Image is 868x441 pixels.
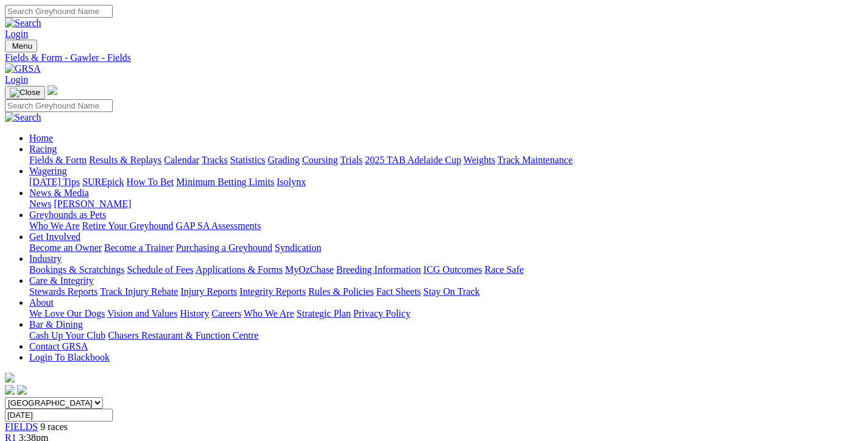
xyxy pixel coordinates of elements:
[5,52,863,63] a: Fields & Form - Gawler - Fields
[5,409,113,422] input: Select date
[29,199,863,210] div: News & Media
[484,264,523,275] a: Race Safe
[180,308,209,319] a: History
[29,286,863,297] div: Care & Integrity
[54,199,131,209] a: [PERSON_NAME]
[423,264,482,275] a: ICG Outcomes
[82,220,174,231] a: Retire Your Greyhound
[176,220,261,231] a: GAP SA Assessments
[29,155,863,166] div: Racing
[5,5,113,18] input: Search
[202,155,228,165] a: Tracks
[29,352,110,362] a: Login To Blackbook
[498,155,573,165] a: Track Maintenance
[29,308,863,319] div: About
[29,166,67,176] a: Wagering
[340,155,362,165] a: Trials
[82,177,124,187] a: SUREpick
[29,220,80,231] a: Who We Are
[29,341,88,351] a: Contact GRSA
[29,133,53,143] a: Home
[40,422,68,432] span: 9 races
[29,330,105,340] a: Cash Up Your Club
[5,112,41,123] img: Search
[302,155,338,165] a: Coursing
[29,264,863,275] div: Industry
[164,155,199,165] a: Calendar
[10,88,40,97] img: Close
[5,18,41,29] img: Search
[29,275,94,286] a: Care & Integrity
[29,308,105,319] a: We Love Our Dogs
[5,373,15,383] img: logo-grsa-white.png
[5,422,38,432] a: FIELDS
[29,144,57,154] a: Racing
[5,99,113,112] input: Search
[29,177,863,188] div: Wagering
[176,177,274,187] a: Minimum Betting Limits
[464,155,495,165] a: Weights
[29,188,89,198] a: News & Media
[211,308,241,319] a: Careers
[365,155,461,165] a: 2025 TAB Adelaide Cup
[196,264,283,275] a: Applications & Forms
[29,199,51,209] a: News
[297,308,351,319] a: Strategic Plan
[308,286,374,297] a: Rules & Policies
[100,286,178,297] a: Track Injury Rebate
[29,155,86,165] a: Fields & Form
[127,177,174,187] a: How To Bet
[29,242,863,253] div: Get Involved
[353,308,411,319] a: Privacy Policy
[48,85,57,95] img: logo-grsa-white.png
[29,264,124,275] a: Bookings & Scratchings
[29,253,62,264] a: Industry
[29,177,80,187] a: [DATE] Tips
[29,210,106,220] a: Greyhounds as Pets
[176,242,272,253] a: Purchasing a Greyhound
[268,155,300,165] a: Grading
[336,264,421,275] a: Breeding Information
[275,242,321,253] a: Syndication
[239,286,306,297] a: Integrity Reports
[5,29,28,39] a: Login
[5,40,37,52] button: Toggle navigation
[29,220,863,231] div: Greyhounds as Pets
[29,231,80,242] a: Get Involved
[5,86,45,99] button: Toggle navigation
[376,286,421,297] a: Fact Sheets
[423,286,479,297] a: Stay On Track
[244,308,294,319] a: Who We Are
[127,264,193,275] a: Schedule of Fees
[5,385,15,395] img: facebook.svg
[29,330,863,341] div: Bar & Dining
[180,286,237,297] a: Injury Reports
[285,264,334,275] a: MyOzChase
[29,286,97,297] a: Stewards Reports
[5,74,28,85] a: Login
[89,155,161,165] a: Results & Replays
[107,308,177,319] a: Vision and Values
[5,63,41,74] img: GRSA
[108,330,258,340] a: Chasers Restaurant & Function Centre
[29,242,102,253] a: Become an Owner
[230,155,266,165] a: Statistics
[17,385,27,395] img: twitter.svg
[29,319,83,330] a: Bar & Dining
[12,41,32,51] span: Menu
[104,242,174,253] a: Become a Trainer
[277,177,306,187] a: Isolynx
[29,297,54,308] a: About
